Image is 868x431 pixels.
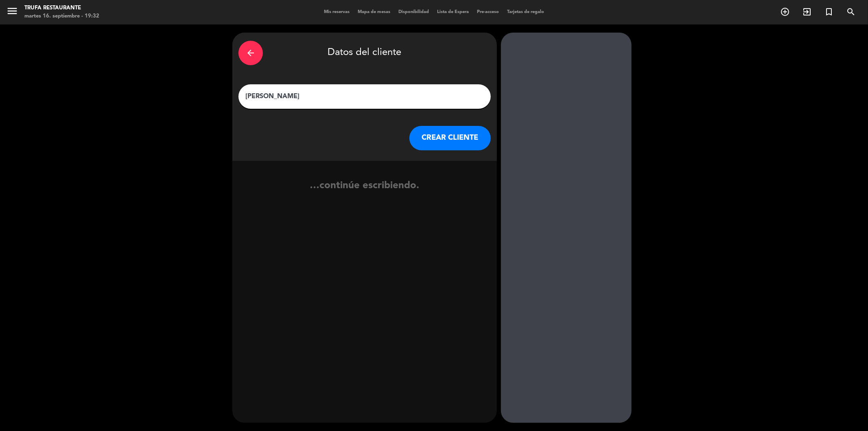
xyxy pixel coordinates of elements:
span: Disponibilidad [394,10,433,14]
i: exit_to_app [802,7,812,17]
button: menu [6,5,18,20]
span: Pre-acceso [473,10,503,14]
input: Escriba nombre, correo electrónico o número de teléfono... [245,91,485,102]
i: turned_in_not [824,7,834,17]
i: search [846,7,856,17]
div: Trufa Restaurante [24,4,99,12]
div: martes 16. septiembre - 19:32 [24,12,99,20]
span: Lista de Espera [433,10,473,14]
i: menu [6,5,18,17]
span: Mis reservas [320,10,354,14]
i: add_circle_outline [780,7,790,17]
button: CREAR CLIENTE [409,126,491,150]
i: arrow_back [246,48,256,58]
span: Mapa de mesas [354,10,394,14]
div: …continúe escribiendo. [232,178,497,209]
span: Tarjetas de regalo [503,10,548,14]
div: Datos del cliente [238,39,491,67]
